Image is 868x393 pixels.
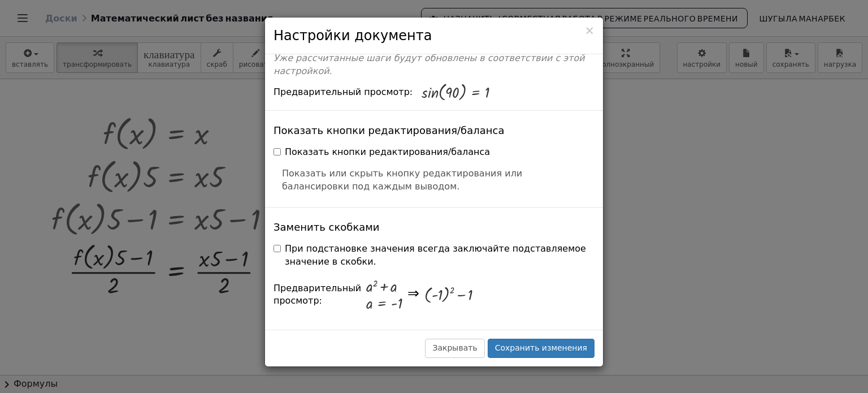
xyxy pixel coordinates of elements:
font: Показать кнопки редактирования/баланса [274,124,504,136]
font: Уже рассчитанные шаги будут обновлены в соответствии с этой настройкой. [274,53,585,76]
font: Заменить скобками [274,221,380,233]
button: Закрывать [425,339,484,358]
input: При подстановке значения всегда заключайте подставляемое значение в скобки. [274,245,281,252]
font: Настройки документа [274,28,432,44]
input: Показать кнопки редактирования/баланса [274,148,281,156]
font: При подстановке значения всегда заключайте подставляемое значение в скобки. [285,243,586,267]
font: Показать кнопки редактирования/баланса [285,146,490,157]
font: × [584,24,594,37]
button: Закрывать [584,25,594,37]
font: Предварительный просмотр: [274,87,413,97]
font: Предварительный просмотр: [274,283,361,306]
button: Сохранить изменения [488,339,594,358]
font: Сохранить изменения [495,343,587,352]
font: Показать или скрыть кнопку редактирования или балансировки под каждым выводом. [282,168,522,192]
font: ⇒ [407,283,419,305]
font: Закрывать [432,343,477,352]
